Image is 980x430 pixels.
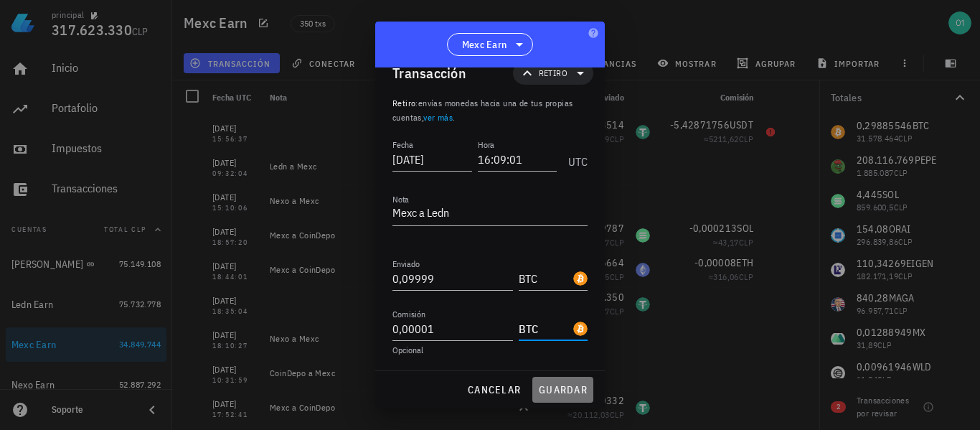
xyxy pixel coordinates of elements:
[392,139,413,150] label: Fecha
[392,98,415,108] span: Retiro
[538,383,588,396] span: guardar
[532,377,593,403] button: guardar
[423,112,453,123] a: ver más
[519,317,570,340] input: Moneda
[461,377,527,403] button: cancelar
[467,383,521,396] span: cancelar
[392,98,573,123] span: envías monedas hacia una de tus propias cuentas, .
[392,258,420,269] label: Enviado
[462,37,507,52] span: Mexc Earn
[392,194,409,205] label: Nota
[573,322,588,336] div: BTC-icon
[573,271,588,286] div: BTC-icon
[562,139,588,175] div: UTC
[519,267,570,290] input: Moneda
[539,66,567,80] span: Retiro
[392,309,425,319] label: Comisión
[392,96,588,125] p: :
[392,346,588,355] div: Opcional
[392,62,466,85] div: Transacción
[478,139,494,150] label: Hora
